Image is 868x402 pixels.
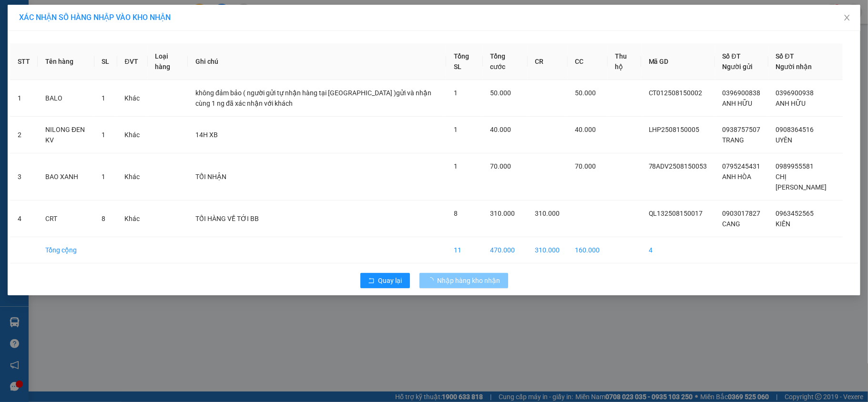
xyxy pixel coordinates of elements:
[102,215,106,222] span: 8
[454,126,458,133] span: 1
[454,162,458,170] span: 1
[195,131,218,139] span: 14H XB
[94,43,117,80] th: SL
[10,153,38,201] td: 3
[776,63,812,70] span: Người nhận
[7,61,69,73] div: 60.000
[360,273,410,288] button: rollbackQuay lại
[10,43,38,80] th: STT
[8,31,68,42] div: phú
[776,89,814,97] span: 0396900938
[38,80,94,117] td: BALO
[378,275,402,286] span: Quay lại
[38,237,94,263] td: Tổng cộng
[195,215,259,222] span: TỐI HÀNG VỀ TỚI BB
[723,100,753,107] span: ANH HỮU
[575,162,596,170] span: 70.000
[38,117,94,153] td: NILONG ĐEN KV
[568,43,608,80] th: CC
[38,43,94,80] th: Tên hàng
[723,162,761,170] span: 0795245431
[776,162,814,170] span: 0989955581
[776,100,806,107] span: ANH HỮU
[10,201,38,237] td: 4
[38,153,94,201] td: BAO XANH
[454,89,458,97] span: 1
[148,43,188,80] th: Loại hàng
[723,136,745,144] span: TRANG
[776,220,791,228] span: KIÊN
[575,89,596,97] span: 50.000
[117,43,148,80] th: ĐVT
[7,62,22,72] span: CR :
[608,43,641,80] th: Thu hộ
[568,237,608,263] td: 160.000
[483,237,528,263] td: 470.000
[575,126,596,133] span: 40.000
[102,131,106,139] span: 1
[74,31,139,42] div: phú
[528,237,568,263] td: 310.000
[10,117,38,153] td: 2
[117,117,148,153] td: Khác
[723,63,753,70] span: Người gửi
[776,126,814,133] span: 0908364516
[427,277,438,284] span: loading
[490,89,511,97] span: 50.000
[446,237,483,263] td: 11
[102,173,106,181] span: 1
[188,43,446,80] th: Ghi chú
[723,89,761,97] span: 0396900838
[490,162,511,170] span: 70.000
[723,126,761,133] span: 0938757507
[723,52,741,60] span: Số ĐT
[19,13,171,22] span: XÁC NHẬN SỐ HÀNG NHẬP VÀO KHO NHẬN
[641,43,715,80] th: Mã GD
[446,43,483,80] th: Tổng SL
[117,153,148,201] td: Khác
[528,43,568,80] th: CR
[74,8,139,31] div: VP Bình Triệu
[8,9,23,19] span: Gửi:
[117,80,148,117] td: Khác
[641,237,715,263] td: 4
[483,43,528,80] th: Tổng cước
[649,126,700,133] span: LHP2508150005
[438,275,500,286] span: Nhập hàng kho nhận
[368,277,375,285] span: rollback
[776,52,794,60] span: Số ĐT
[649,210,703,217] span: QL132508150017
[195,89,431,107] span: không đảm bảo ( người gửi tự nhận hàng tại [GEOGRAPHIC_DATA] )gửi và nhận cùng 1 ng đã xác nhận v...
[490,210,515,217] span: 310.000
[723,173,752,181] span: ANH HÒA
[843,14,851,21] span: close
[419,273,508,288] button: Nhập hàng kho nhận
[649,162,707,170] span: 78ADV2508150053
[10,80,38,117] td: 1
[723,210,761,217] span: 0903017827
[195,173,226,181] span: TỐI NHẬN
[723,220,741,228] span: CANG
[776,136,793,144] span: UYÊN
[454,210,458,217] span: 8
[490,126,511,133] span: 40.000
[117,201,148,237] td: Khác
[649,89,703,97] span: CT012508150002
[38,201,94,237] td: CRT
[102,94,106,102] span: 1
[776,173,827,191] span: CHỊ [PERSON_NAME]
[535,210,560,217] span: 310.000
[8,8,68,31] div: VP Bom Bo
[776,210,814,217] span: 0963452565
[834,5,860,31] button: Close
[74,9,97,19] span: Nhận:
